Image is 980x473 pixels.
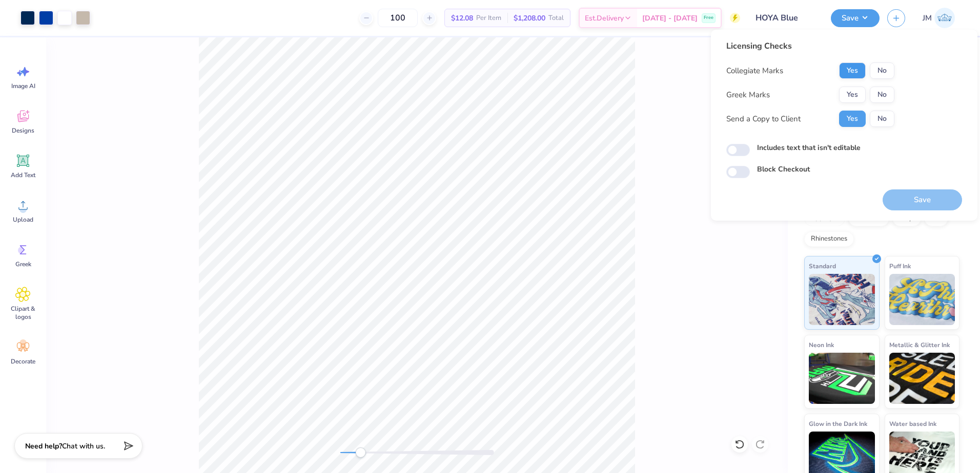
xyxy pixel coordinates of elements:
[11,171,35,179] span: Add Text
[476,13,501,24] span: Per Item
[13,216,33,224] span: Upload
[726,40,894,52] div: Licensing Checks
[804,231,854,247] div: Rhinestones
[839,62,866,79] button: Yes
[548,13,564,24] span: Total
[514,13,545,24] span: $1,208.00
[839,111,866,127] button: Yes
[923,12,932,24] span: JM
[889,274,955,325] img: Puff Ink
[6,305,40,321] span: Clipart & logos
[889,339,950,350] span: Metallic & Glitter Ink
[831,9,880,27] button: Save
[809,418,867,429] span: Glow in the Dark Ink
[870,62,894,79] button: No
[11,357,35,365] span: Decorate
[585,13,624,24] span: Est. Delivery
[451,13,473,24] span: $12.08
[870,111,894,127] button: No
[62,441,105,451] span: Chat with us.
[870,87,894,103] button: No
[726,113,801,125] div: Send a Copy to Client
[809,274,875,325] img: Standard
[839,87,866,103] button: Yes
[704,14,713,21] span: Free
[378,9,418,27] input: – –
[809,261,836,271] span: Standard
[355,447,365,458] div: Accessibility label
[748,8,823,28] input: Untitled Design
[809,339,834,350] span: Neon Ink
[757,142,861,153] label: Includes text that isn't editable
[15,260,31,268] span: Greek
[934,8,955,28] img: Joshua Malaki
[918,8,959,28] a: JM
[726,65,783,77] div: Collegiate Marks
[809,353,875,404] img: Neon Ink
[889,418,936,429] span: Water based Ink
[642,13,698,24] span: [DATE] - [DATE]
[12,126,34,135] span: Designs
[25,441,62,451] strong: Need help?
[757,164,810,175] label: Block Checkout
[726,89,770,101] div: Greek Marks
[889,353,955,404] img: Metallic & Glitter Ink
[889,261,911,271] span: Puff Ink
[11,82,35,90] span: Image AI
